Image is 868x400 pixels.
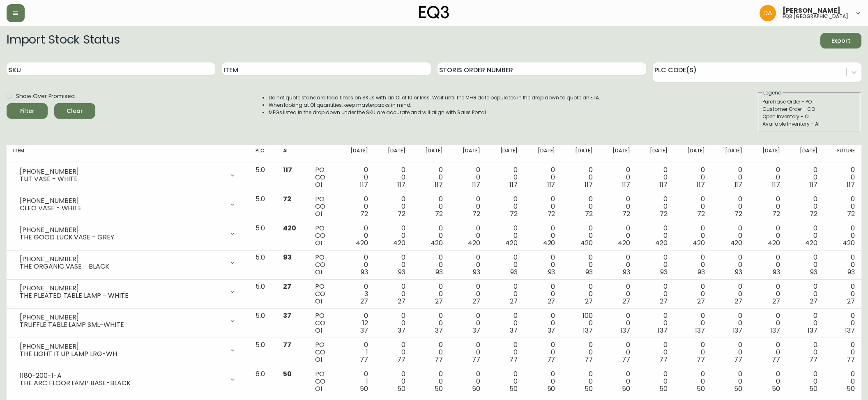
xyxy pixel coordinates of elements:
[659,180,668,189] span: 117
[718,341,742,363] div: 0 0
[419,195,443,218] div: 0 0
[13,341,242,359] div: [PHONE_NUMBER]THE LIGHT IT UP LAMP LRG-WH
[381,166,405,189] div: 0 0
[315,283,330,305] div: PO CO
[793,283,817,305] div: 0 0
[249,309,276,338] td: 5.0
[718,312,742,334] div: 0 0
[824,145,861,163] th: Future
[847,267,855,277] span: 93
[269,109,601,116] li: MFGs listed in the drop down under the SKU are accurate and will align with Sales Portal.
[361,267,368,277] span: 93
[283,223,296,233] span: 420
[13,312,242,330] div: [PHONE_NUMBER]TRUFFLE TABLE LAMP SML-WHITE
[637,145,674,163] th: [DATE]
[843,238,855,248] span: 420
[356,238,368,248] span: 420
[419,312,443,334] div: 0 0
[697,297,705,306] span: 27
[810,267,817,277] span: 93
[772,180,780,189] span: 117
[674,145,711,163] th: [DATE]
[711,145,749,163] th: [DATE]
[7,33,120,48] h2: Import Stock Status
[61,106,89,116] span: Clear
[456,312,480,334] div: 0 0
[7,103,48,119] button: Filter
[755,370,780,393] div: 0 0
[493,195,518,218] div: 0 0
[20,343,224,350] div: [PHONE_NUMBER]
[660,209,668,218] span: 72
[847,297,855,306] span: 27
[419,254,443,276] div: 0 0
[509,355,518,364] span: 77
[643,312,668,334] div: 0 0
[773,267,780,277] span: 93
[249,192,276,221] td: 5.0
[787,145,824,163] th: [DATE]
[831,166,855,189] div: 0 0
[531,166,555,189] div: 0 0
[381,225,405,247] div: 0 0
[622,209,630,218] span: 72
[643,341,668,363] div: 0 0
[20,321,224,329] div: TRUFFLE TABLE LAMP SML-WHITE
[509,180,518,189] span: 117
[681,283,705,305] div: 0 0
[568,195,592,218] div: 0 0
[531,370,555,393] div: 0 0
[606,195,630,218] div: 0 0
[435,267,443,277] span: 93
[531,254,555,276] div: 0 0
[847,209,855,218] span: 72
[606,370,630,393] div: 0 0
[505,238,518,248] span: 420
[20,175,224,183] div: TUT VASE - WHITE
[398,326,405,335] span: 37
[20,255,224,263] div: [PHONE_NUMBER]
[606,341,630,363] div: 0 0
[755,195,780,218] div: 0 0
[809,355,817,364] span: 77
[693,238,705,248] span: 420
[734,297,742,306] span: 27
[681,370,705,393] div: 0 0
[315,312,330,334] div: PO CO
[20,292,224,299] div: THE PLEATED TABLE LAMP - WHITE
[360,355,368,364] span: 77
[456,166,480,189] div: 0 0
[585,267,593,277] span: 93
[643,283,668,305] div: 0 0
[548,297,555,306] span: 27
[697,355,705,364] span: 77
[568,254,592,276] div: 0 0
[793,195,817,218] div: 0 0
[381,370,405,393] div: 0 0
[718,195,742,218] div: 0 0
[493,166,518,189] div: 0 0
[643,254,668,276] div: 0 0
[398,267,405,277] span: 93
[419,6,449,19] img: logo
[283,165,292,175] span: 117
[733,326,743,335] span: 137
[770,326,780,335] span: 137
[681,312,705,334] div: 0 0
[283,311,291,320] span: 37
[762,89,783,97] legend: Legend
[531,341,555,363] div: 0 0
[531,225,555,247] div: 0 0
[831,195,855,218] div: 0 0
[20,285,224,292] div: [PHONE_NUMBER]
[606,254,630,276] div: 0 0
[315,166,330,189] div: PO CO
[343,166,368,189] div: 0 0
[315,341,330,363] div: PO CO
[493,254,518,276] div: 0 0
[585,355,593,364] span: 77
[783,7,840,14] span: [PERSON_NAME]
[772,355,780,364] span: 77
[531,312,555,334] div: 0 0
[20,314,224,321] div: [PHONE_NUMBER]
